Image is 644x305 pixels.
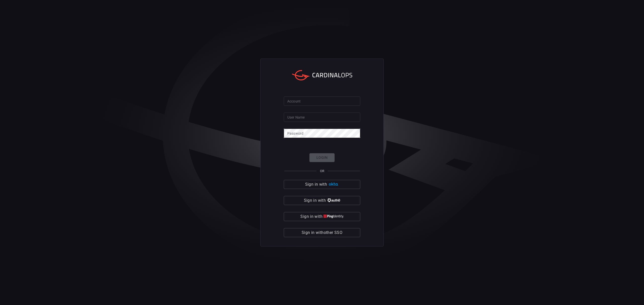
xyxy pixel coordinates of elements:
span: Sign in with other SSO [302,229,342,236]
input: Type your user name [284,113,360,122]
span: Sign in with [300,213,322,220]
img: vP8Hhh4KuCH8AavWKdZY7RZgAAAAASUVORK5CYII= [327,198,340,202]
img: Ad5vKXme8s1CQAAAABJRU5ErkJggg== [328,182,339,186]
button: Sign in with [284,212,360,221]
img: quu4iresuhQAAAABJRU5ErkJggg== [324,215,344,218]
button: Sign in withother SSO [284,228,360,237]
span: Sign in with [304,197,326,204]
span: OR [320,169,324,173]
span: Sign in with [305,181,327,188]
button: Sign in with [284,180,360,189]
button: Sign in with [284,196,360,205]
input: Type your account [284,96,360,106]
